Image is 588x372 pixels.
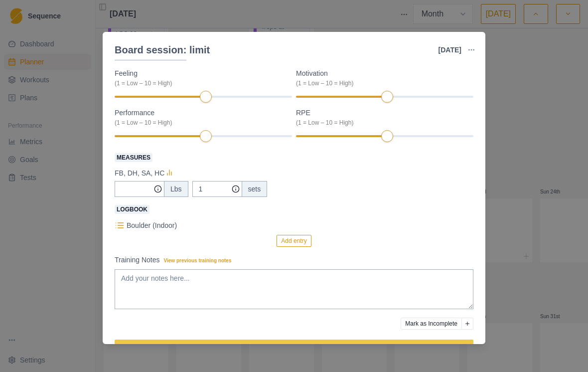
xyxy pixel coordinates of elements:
[127,220,177,231] p: Boulder (Indoor)
[242,181,268,197] div: sets
[164,258,232,263] span: View previous training notes
[461,318,473,330] button: Add reason
[164,181,188,197] div: Lbs
[296,108,467,127] label: RPE
[296,118,467,127] div: (1 = Low – 10 = High)
[401,318,462,330] button: Mark as Incomplete
[115,340,473,360] button: Complete Workout
[115,108,286,127] label: Performance
[115,153,152,162] span: Measures
[115,79,286,88] div: (1 = Low – 10 = High)
[115,205,149,214] span: Logbook
[277,235,311,247] button: Add entry
[439,45,461,55] p: [DATE]
[115,68,286,88] label: Feeling
[296,79,467,88] div: (1 = Low – 10 = High)
[115,255,467,265] label: Training Notes
[115,118,286,127] div: (1 = Low – 10 = High)
[115,42,210,57] div: Board session: limit
[296,68,467,88] label: Motivation
[115,168,164,179] p: FB, DH, SA, HC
